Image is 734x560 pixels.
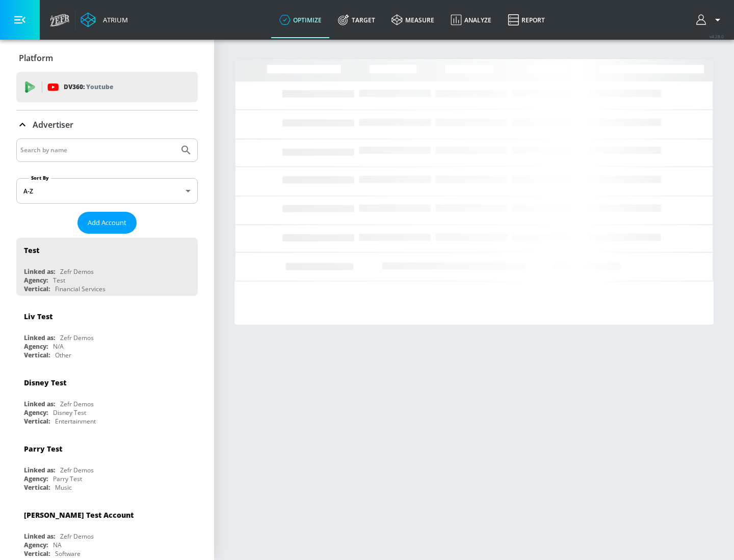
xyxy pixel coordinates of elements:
[24,312,53,321] div: Liv Test
[77,212,137,234] button: Add Account
[86,81,113,92] p: Youtube
[24,342,48,351] div: Agency:
[53,541,62,549] div: NA
[24,541,48,549] div: Agency:
[60,333,94,342] div: Zefr Demos
[53,474,82,483] div: Parry Test
[24,483,50,492] div: Vertical:
[16,110,198,139] div: Advertiser
[442,2,500,38] a: Analyze
[16,436,198,494] div: Parry TestLinked as:Zefr DemosAgency:Parry TestVertical:Music
[24,474,48,483] div: Agency:
[24,444,62,454] div: Parry Test
[16,238,198,296] div: TestLinked as:Zefr DemosAgency:TestVertical:Financial Services
[24,333,55,342] div: Linked as:
[60,267,94,276] div: Zefr Demos
[60,400,94,408] div: Zefr Demos
[330,2,383,38] a: Target
[24,378,66,387] div: Disney Test
[81,12,128,27] a: Atrium
[53,408,86,417] div: Disney Test
[55,285,106,293] div: Financial Services
[88,217,126,229] span: Add Account
[33,119,73,130] p: Advertiser
[60,532,94,541] div: Zefr Demos
[24,276,48,285] div: Agency:
[29,175,51,181] label: Sort By
[53,342,64,351] div: N/A
[16,44,198,72] div: Platform
[24,510,134,520] div: [PERSON_NAME] Test Account
[16,304,198,362] div: Liv TestLinked as:Zefr DemosAgency:N/AVertical:Other
[16,178,198,204] div: A-Z
[55,483,72,492] div: Music
[64,81,113,93] p: DV360:
[60,466,94,474] div: Zefr Demos
[24,549,50,558] div: Vertical:
[24,408,48,417] div: Agency:
[55,549,81,558] div: Software
[20,144,175,157] input: Search by name
[271,2,330,38] a: optimize
[500,2,553,38] a: Report
[24,351,50,359] div: Vertical:
[24,466,55,474] div: Linked as:
[99,15,128,24] div: Atrium
[16,370,198,428] div: Disney TestLinked as:Zefr DemosAgency:Disney TestVertical:Entertainment
[24,532,55,541] div: Linked as:
[19,52,53,64] p: Platform
[55,417,96,426] div: Entertainment
[55,351,71,359] div: Other
[24,267,55,276] div: Linked as:
[710,34,724,39] span: v 4.28.0
[24,417,50,426] div: Vertical:
[24,245,39,255] div: Test
[24,400,55,408] div: Linked as:
[53,276,65,285] div: Test
[16,72,198,102] div: DV360: Youtube
[24,285,50,293] div: Vertical:
[383,2,442,38] a: measure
